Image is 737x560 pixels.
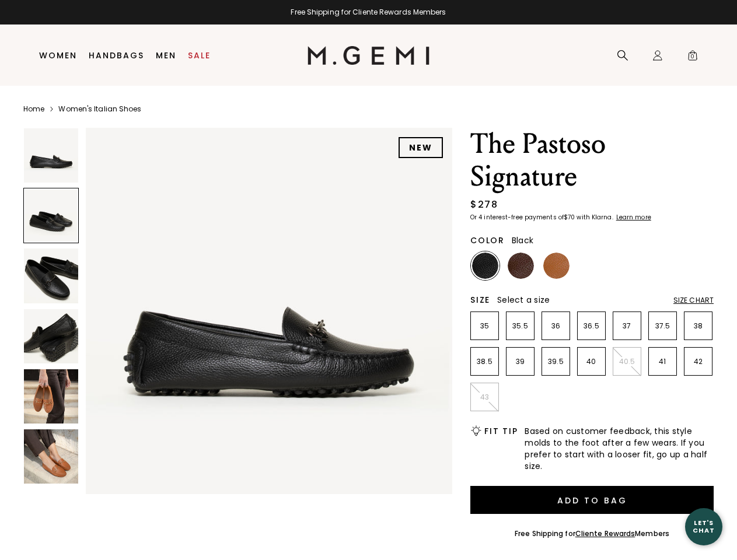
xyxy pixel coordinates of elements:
p: 39 [507,357,534,366]
klarna-placement-style-amount: $70 [564,213,575,222]
img: The Pastoso Signature [24,369,78,423]
a: Women's Italian Shoes [58,104,141,114]
img: The Pastoso Signature [24,309,78,363]
p: 40 [578,357,605,366]
img: The Pastoso Signature [86,128,452,494]
p: 42 [684,357,712,366]
img: Chocolate [508,253,534,279]
img: The Pastoso Signature [24,429,78,484]
a: Home [23,104,44,114]
klarna-placement-style-body: Or 4 interest-free payments of [470,213,564,222]
a: Men [156,51,176,60]
klarna-placement-style-cta: Learn more [616,213,651,222]
img: The Pastoso Signature [24,249,78,303]
span: Select a size [497,294,550,306]
p: 36.5 [578,321,605,331]
img: The Pastoso Signature [24,128,78,183]
p: 43 [471,393,498,402]
div: Size Chart [673,296,714,305]
klarna-placement-style-body: with Klarna [577,213,614,222]
h2: Size [470,295,490,304]
span: Based on customer feedback, this style molds to the foot after a few wears. If you prefer to star... [525,425,714,472]
span: Black [512,235,533,246]
h2: Fit Tip [484,426,518,436]
div: $278 [470,198,498,212]
p: 35.5 [507,321,534,331]
p: 40.5 [613,357,641,366]
h1: The Pastoso Signature [470,128,714,193]
div: NEW [399,137,443,158]
h2: Color [470,236,505,245]
p: 37.5 [649,321,676,331]
p: 35 [471,321,498,331]
a: Sale [188,51,211,60]
a: Women [39,51,77,60]
span: 0 [687,52,698,64]
img: Tan [543,253,570,279]
p: 36 [542,321,570,331]
a: Learn more [615,214,651,221]
p: 38.5 [471,357,498,366]
a: Handbags [89,51,144,60]
button: Add to Bag [470,486,714,514]
div: Let's Chat [685,519,722,534]
p: 41 [649,357,676,366]
img: M.Gemi [308,46,429,65]
p: 39.5 [542,357,570,366]
img: Black [472,253,498,279]
p: 37 [613,321,641,331]
a: Cliente Rewards [575,528,635,538]
div: Free Shipping for Members [515,529,669,538]
p: 38 [684,321,712,331]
